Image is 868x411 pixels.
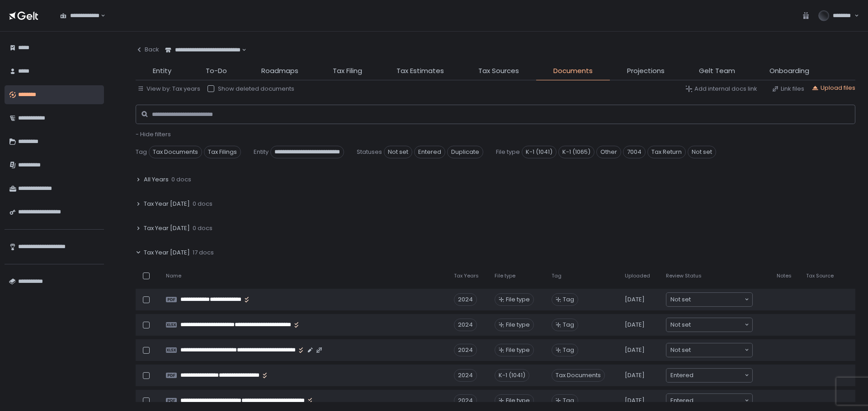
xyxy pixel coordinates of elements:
div: 2024 [454,369,477,382]
span: 0 docs [193,224,212,232]
span: Tag [563,296,574,304]
span: [DATE] [625,371,645,379]
input: Search for option [691,295,744,304]
span: 0 docs [193,200,212,208]
span: Review Status [666,272,702,279]
span: Duplicate [447,146,483,158]
span: Tag [552,272,561,279]
span: File type [495,272,515,279]
span: Entered [670,371,693,380]
div: Search for option [54,6,105,25]
span: Tax Estimates [396,66,444,76]
button: - Hide filters [136,130,171,139]
span: Not set [670,295,691,304]
div: 2024 [454,319,477,331]
span: Other [596,146,621,158]
span: Tag [563,346,574,354]
span: Tax Documents [552,369,605,382]
span: Tax Sources [478,66,519,76]
button: Upload files [811,84,855,92]
span: Tax Years [454,272,479,279]
span: Roadmaps [261,66,298,76]
button: Back [136,41,159,59]
span: Name [166,272,181,279]
div: 2024 [454,293,477,306]
div: Search for option [666,394,752,407]
span: Tax Year [DATE] [144,200,190,208]
span: Tax Return [647,146,686,158]
span: File type [506,397,530,405]
div: Search for option [666,293,752,306]
span: K-1 (1041) [522,146,557,158]
span: Tag [136,148,147,156]
span: Tax Filings [204,146,241,158]
span: File type [506,321,530,329]
span: Statuses [357,148,382,156]
span: 0 docs [171,175,191,184]
span: To-Do [206,66,227,76]
span: Tax Filing [333,66,362,76]
span: [DATE] [625,321,645,329]
span: Not set [688,146,716,158]
input: Search for option [691,320,744,329]
span: Entity [153,66,171,76]
span: [DATE] [625,296,645,304]
div: K-1 (1041) [495,369,529,382]
span: Tag [563,397,574,405]
span: Tax Source [806,272,834,279]
span: Onboarding [769,66,809,76]
span: 17 docs [193,249,214,257]
span: [DATE] [625,346,645,354]
div: Search for option [666,343,752,357]
span: Tax Year [DATE] [144,249,190,257]
span: File type [506,346,530,354]
span: Tax Year [DATE] [144,224,190,232]
div: Search for option [666,318,752,332]
span: Entered [414,146,445,158]
span: Documents [553,66,593,76]
span: [DATE] [625,397,645,405]
input: Search for option [693,371,744,380]
span: 7004 [623,146,646,158]
span: Not set [670,346,691,355]
span: K-1 (1065) [558,146,594,158]
span: Tax Documents [149,146,202,158]
span: Not set [670,320,691,329]
span: Notes [777,272,792,279]
span: File type [506,296,530,304]
span: Projections [627,66,665,76]
button: View by: Tax years [137,85,200,93]
input: Search for option [691,346,744,355]
div: Search for option [159,41,246,60]
input: Search for option [693,396,744,405]
div: 2024 [454,394,477,407]
div: Search for option [666,369,752,382]
div: Back [136,46,159,54]
span: Entered [670,396,693,405]
span: Uploaded [625,272,650,279]
span: Gelt Team [699,66,735,76]
span: All Years [144,175,169,184]
span: File type [496,148,520,156]
button: Add internal docs link [685,85,757,93]
span: Entity [254,148,269,156]
button: Link files [772,85,804,93]
input: Search for option [241,46,241,55]
span: Tag [563,321,574,329]
span: Not set [384,146,412,158]
div: 2024 [454,344,477,356]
